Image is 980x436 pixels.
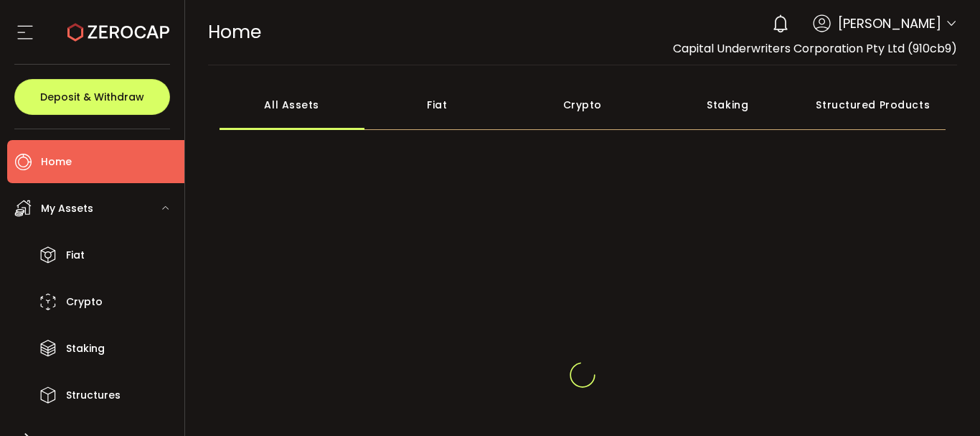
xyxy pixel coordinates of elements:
[364,80,510,130] div: Fiat
[208,19,261,45] span: Home
[14,79,170,115] button: Deposit & Withdraw
[66,338,105,359] span: Staking
[838,14,941,33] span: [PERSON_NAME]
[41,152,72,172] span: Home
[41,198,93,219] span: My Assets
[66,245,85,266] span: Fiat
[40,92,144,102] span: Deposit & Withdraw
[801,80,946,130] div: Structured Products
[655,80,801,130] div: Staking
[66,385,121,406] span: Structures
[220,80,365,130] div: All Assets
[510,80,656,130] div: Crypto
[66,292,103,312] span: Crypto
[673,40,957,57] span: Capital Underwriters Corporation Pty Ltd (910cb9)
